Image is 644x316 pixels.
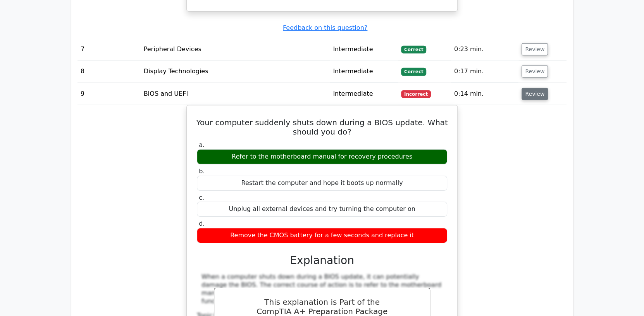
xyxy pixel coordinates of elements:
[141,83,330,105] td: BIOS and UEFI
[197,202,447,217] div: Unplug all external devices and try turning the computer on
[199,167,205,175] span: b.
[199,220,205,227] span: d.
[451,38,518,60] td: 0:23 min.
[199,141,205,149] span: a.
[77,83,141,105] td: 9
[330,38,398,60] td: Intermediate
[401,90,431,98] span: Incorrect
[141,38,330,60] td: Peripheral Devices
[283,24,367,31] a: Feedback on this question?
[330,83,398,105] td: Intermediate
[201,254,443,267] h3: Explanation
[330,60,398,83] td: Intermediate
[401,46,426,54] span: Correct
[401,68,426,76] span: Correct
[197,228,447,243] div: Remove the CMOS battery for a few seconds and replace it
[201,273,443,305] div: When a computer shuts down during a BIOS update, it can potentially damage the BIOS. The correct ...
[451,83,518,105] td: 0:14 min.
[197,176,447,191] div: Restart the computer and hope it boots up normally
[77,38,141,60] td: 7
[522,88,548,100] button: Review
[522,66,548,78] button: Review
[199,194,204,201] span: c.
[196,118,448,136] h5: Your computer suddenly shuts down during a BIOS update. What should you do?
[141,60,330,83] td: Display Technologies
[197,149,447,164] div: Refer to the motherboard manual for recovery procedures
[451,60,518,83] td: 0:17 min.
[522,43,548,55] button: Review
[77,60,141,83] td: 8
